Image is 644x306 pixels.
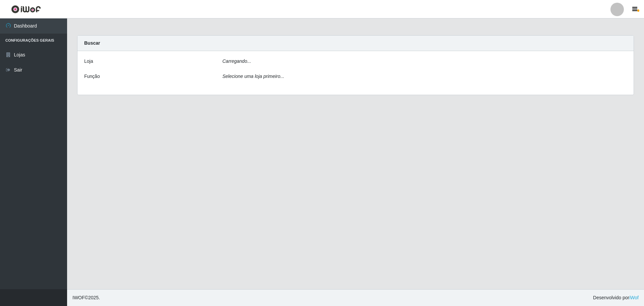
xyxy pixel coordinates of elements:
[84,73,100,80] label: Função
[593,294,639,301] span: Desenvolvido por
[84,40,100,46] strong: Buscar
[72,295,85,300] span: IWOF
[222,58,251,64] i: Carregando...
[72,294,100,301] span: © 2025 .
[222,74,284,79] i: Selecione uma loja primeiro...
[84,58,93,65] label: Loja
[11,5,41,13] img: CoreUI Logo
[629,295,639,300] a: iWof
